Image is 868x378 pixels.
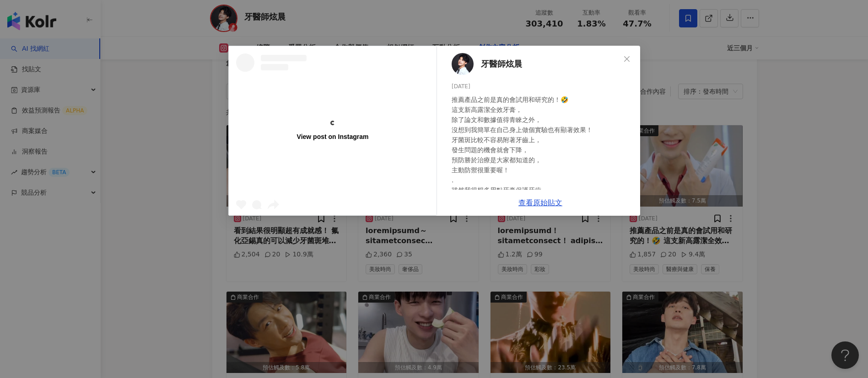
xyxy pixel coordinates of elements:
img: KOL Avatar [452,53,474,75]
span: 牙醫師炫晨 [481,58,522,70]
div: 推薦產品之前是真的會試用和研究的！🤣 這支新高露潔全效牙膏， 除了論文和數據值得青睞之外， 沒想到我簡單在自己身上做個實驗也有顯著效果！ 牙菌斑比較不容易附著牙齒上， 發生問題的機會就會下降， ... [452,95,633,256]
div: [DATE] [452,82,633,91]
a: View post on Instagram [229,46,437,215]
a: KOL Avatar牙醫師炫晨 [452,53,620,75]
span: close [623,55,631,63]
button: Close [618,50,636,68]
a: 查看原始貼文 [518,198,562,207]
div: View post on Instagram [297,133,368,141]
